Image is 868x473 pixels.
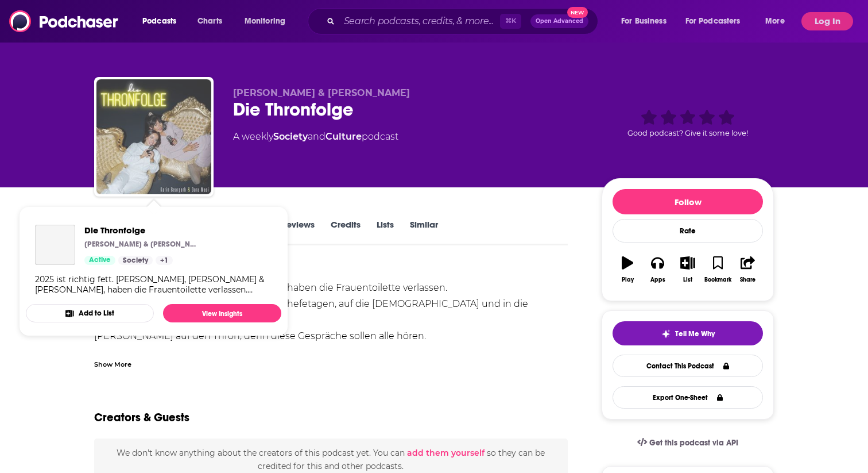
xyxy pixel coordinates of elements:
img: Die Thronfolge [96,79,211,194]
a: Active [84,256,115,265]
a: Die Thronfolge [35,225,75,265]
a: Charts [190,12,229,30]
span: Open Advanced [536,18,583,24]
input: Search podcasts, credits, & more... [339,12,500,30]
button: open menu [757,12,799,30]
a: Society [118,256,153,265]
span: For Business [621,13,666,29]
span: More [765,13,785,29]
p: [PERSON_NAME] & [PERSON_NAME] [84,240,199,249]
span: New [567,7,588,18]
span: Monitoring [245,13,285,29]
span: Active [89,255,111,266]
button: open menu [678,12,757,30]
span: Charts [197,13,222,29]
a: +1 [156,256,173,265]
button: Log In [801,12,853,30]
button: open menu [134,12,191,30]
button: open menu [613,12,681,30]
button: open menu [237,12,300,30]
span: Podcasts [142,13,176,29]
span: ⌘ K [500,14,521,29]
span: For Podcasters [685,13,741,29]
div: 2025 ist richtig fett. [PERSON_NAME], [PERSON_NAME] & [PERSON_NAME], haben die Frauentoilette ver... [35,274,272,295]
a: Die Thronfolge [84,225,199,236]
div: Search podcasts, credits, & more... [319,8,609,34]
button: Add to List [26,304,154,322]
img: Podchaser - Follow, Share and Rate Podcasts [9,10,119,32]
button: Open AdvancedNew [530,14,588,28]
a: View Insights [163,304,281,322]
